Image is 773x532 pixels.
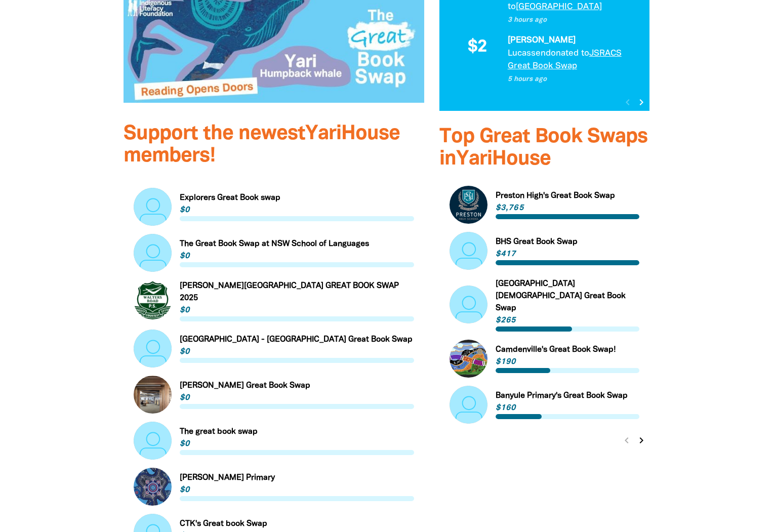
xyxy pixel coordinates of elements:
[508,74,637,85] p: 5 hours ago
[635,96,647,108] i: chevron_right
[450,186,640,440] div: Paginated content
[516,3,602,11] a: [GEOGRAPHIC_DATA]
[439,128,647,169] span: Top Great Book Swaps in Yari House
[508,36,576,44] em: [PERSON_NAME]
[634,95,648,109] button: Next page
[508,15,637,25] p: 3 hours ago
[634,434,648,448] button: Next page
[468,39,487,56] span: $2
[546,50,589,57] span: donated to
[124,125,400,166] span: Support the newest Yari House members!
[508,50,546,57] em: Lucassen
[635,434,647,446] i: chevron_right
